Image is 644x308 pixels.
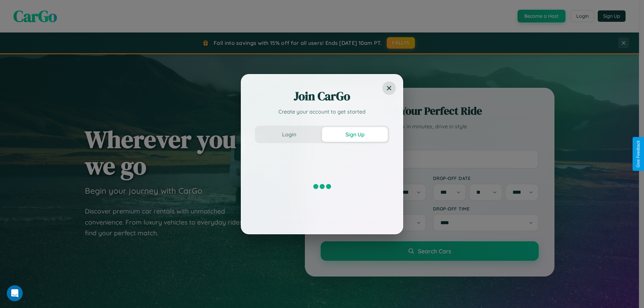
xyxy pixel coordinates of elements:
iframe: Intercom live chat [7,285,23,301]
div: Give Feedback [636,140,641,168]
button: Login [256,127,322,142]
p: Create your account to get started [255,108,389,116]
button: Sign Up [322,127,388,142]
h2: Join CarGo [255,88,389,104]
